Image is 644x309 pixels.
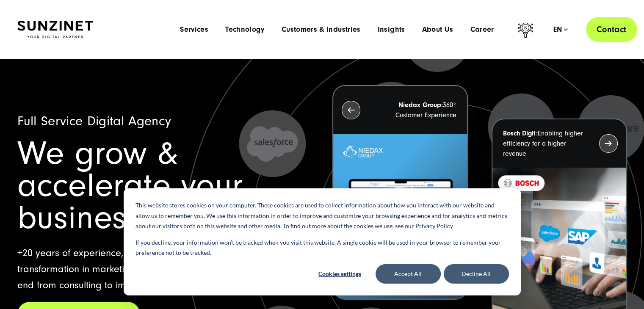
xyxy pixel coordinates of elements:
[124,188,521,295] div: Cookie banner
[17,138,312,234] h1: We grow & accelerate your business
[503,130,538,137] strong: Bosch Digit:
[17,113,171,129] span: Full Service Digital Agency
[135,237,509,258] p: If you decline, your information won’t be tracked when you visit this website. A single cookie wi...
[444,264,509,284] button: Decline All
[180,25,208,34] a: Services
[503,128,584,159] p: Enabling higher efficiency for a higher revenue
[376,100,456,120] p: 360° Customer Experience
[376,264,441,284] button: Accept All
[553,25,568,34] div: en
[307,264,373,284] button: Cookies settings
[332,85,468,300] button: Niedax Group:360° Customer Experience Letztes Projekt von Niedax. Ein Laptop auf dem die Niedax W...
[135,200,509,232] p: This website stores cookies on your computer. These cookies are used to collect information about...
[17,245,312,293] p: +20 years of experience, 160 employees in 3 countries for digital transformation in marketing, sa...
[398,101,443,109] strong: Niedax Group:
[470,25,494,34] a: Career
[333,134,467,299] img: Letztes Projekt von Niedax. Ein Laptop auf dem die Niedax Website geöffnet ist, auf blauem Hinter...
[17,21,93,39] img: SUNZINET Full Service Digital Agentur
[282,25,361,34] a: Customers & Industries
[225,25,265,34] a: Technology
[378,25,405,34] a: Insights
[586,17,637,42] a: Contact
[422,25,453,34] a: About Us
